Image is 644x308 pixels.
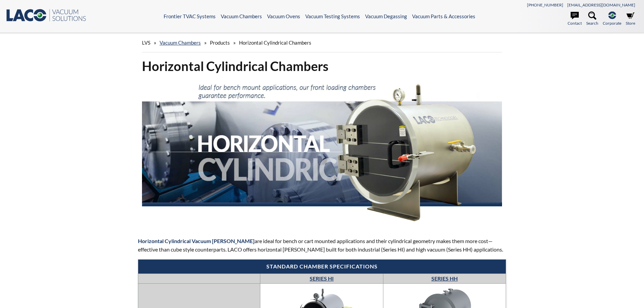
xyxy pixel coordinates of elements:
a: Vacuum Ovens [267,13,300,19]
span: LVS [142,40,150,46]
div: » » » [142,33,502,52]
span: Corporate [603,20,621,26]
span: Products [210,40,230,46]
a: Vacuum Parts & Accessories [412,13,475,19]
h4: Standard chamber specifications [142,263,503,270]
a: [EMAIL_ADDRESS][DOMAIN_NAME] [567,2,635,7]
a: SERIES HH [431,275,458,282]
a: SERIES HI [310,275,334,282]
a: Frontier TVAC Systems [164,13,216,19]
strong: Horizontal Cylindrical Vacuum [PERSON_NAME] [138,238,255,244]
a: Vacuum Chambers [160,40,201,46]
a: Vacuum Testing Systems [305,13,360,19]
a: Vacuum Chambers [221,13,262,19]
span: Horizontal Cylindrical Chambers [239,40,311,46]
a: Contact [568,11,582,26]
img: Horizontal Cylindrical header [142,80,502,224]
a: Search [586,11,598,26]
a: Store [626,11,635,26]
a: [PHONE_NUMBER] [527,2,563,7]
p: are ideal for bench or cart mounted applications and their cylindrical geometry makes them more c... [138,237,506,254]
a: Vacuum Degassing [365,13,407,19]
h1: Horizontal Cylindrical Chambers [142,58,502,74]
